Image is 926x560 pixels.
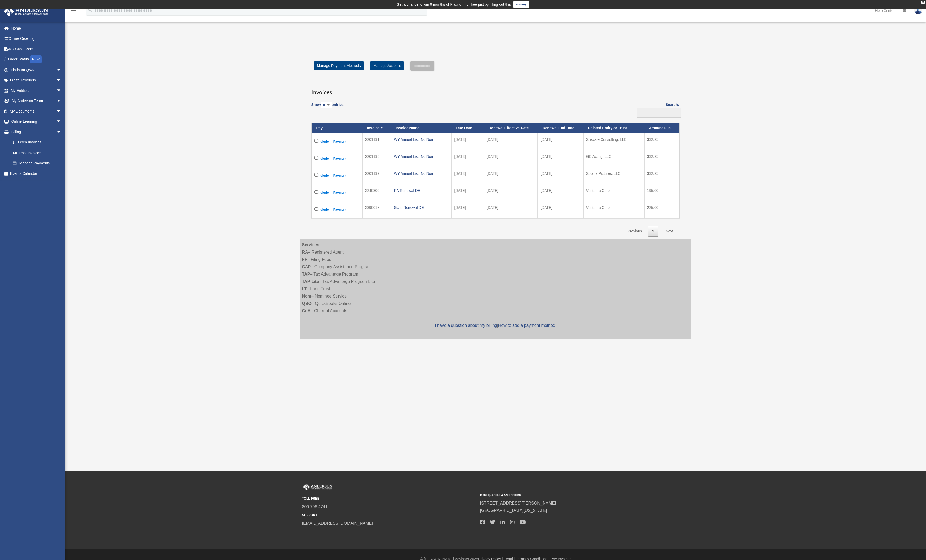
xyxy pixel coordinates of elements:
[484,184,538,201] td: [DATE]
[4,23,69,33] a: Home
[314,139,318,143] input: Include in Payment
[302,301,312,306] strong: QBO
[538,167,583,184] td: [DATE]
[648,226,658,237] a: 1
[394,153,448,160] div: WY Annual List, No Nom
[314,173,318,177] input: Include in Payment
[362,167,391,184] td: 2201199
[362,184,391,201] td: 2240300
[538,150,583,167] td: [DATE]
[7,158,67,169] a: Manage Payments
[314,189,359,196] label: Include in Payment
[451,123,484,133] th: Due Date: activate to sort column ascending
[391,123,451,133] th: Invoice Name: activate to sort column ascending
[4,65,69,75] a: Platinum Q&Aarrow_drop_down
[300,239,691,339] div: – Registered Agent – Filing Fees – Company Assistance Program – Tax Advantage Program – Tax Advan...
[56,85,67,96] span: arrow_drop_down
[394,136,448,143] div: WY Annual List, No Nom
[583,150,644,167] td: GC Acting, LLC
[302,279,319,284] strong: TAP-Lite
[583,201,644,218] td: Ventoura Corp
[394,170,448,177] div: WY Annual List, No Nom
[311,102,344,114] label: Show entries
[4,116,69,127] a: Online Learningarrow_drop_down
[394,187,448,194] div: RA Renewal DE
[56,75,67,86] span: arrow_drop_down
[302,250,308,254] strong: RA
[302,265,311,269] strong: CAP
[451,167,484,184] td: [DATE]
[644,123,679,133] th: Amount Due: activate to sort column ascending
[314,206,359,213] label: Include in Payment
[662,226,677,237] a: Next
[314,155,359,162] label: Include in Payment
[4,33,69,44] a: Online Ordering
[15,139,18,146] span: $
[583,184,644,201] td: Ventoura Corp
[451,133,484,150] td: [DATE]
[538,123,583,133] th: Renewal End Date: activate to sort column ascending
[362,201,391,218] td: 2390018
[56,127,67,137] span: arrow_drop_down
[321,102,332,108] select: Showentries
[480,501,556,505] a: [STREET_ADDRESS][PERSON_NAME]
[4,85,69,96] a: My Entitiesarrow_drop_down
[302,505,328,509] a: 800.706.4741
[637,108,681,118] input: Search:
[302,484,334,490] img: Anderson Advisors Platinum Portal
[451,184,484,201] td: [DATE]
[56,96,67,107] span: arrow_drop_down
[4,168,69,179] a: Events Calendar
[644,201,679,218] td: 225.00
[914,7,922,14] img: User Pic
[362,133,391,150] td: 2201191
[538,184,583,201] td: [DATE]
[314,190,318,194] input: Include in Payment
[484,201,538,218] td: [DATE]
[644,150,679,167] td: 332.25
[302,287,307,291] strong: LT
[302,322,688,329] p: |
[624,226,646,237] a: Previous
[7,148,67,158] a: Past Invoices
[56,65,67,75] span: arrow_drop_down
[4,96,69,106] a: My Anderson Teamarrow_drop_down
[583,133,644,150] td: Siliscale Consulting, LLC
[484,123,538,133] th: Renewal Effective Date: activate to sort column ascending
[4,106,69,116] a: My Documentsarrow_drop_down
[87,7,93,13] i: search
[4,75,69,86] a: Digital Productsarrow_drop_down
[644,184,679,201] td: 195.00
[71,9,77,14] a: menu
[498,323,555,328] a: How to add a payment method
[538,201,583,218] td: [DATE]
[451,150,484,167] td: [DATE]
[4,54,69,65] a: Order StatusNEW
[314,207,318,211] input: Include in Payment
[394,204,448,211] div: State Renewal DE
[583,167,644,184] td: Solana Pictures, LLC
[480,508,547,513] a: [GEOGRAPHIC_DATA][US_STATE]
[56,116,67,127] span: arrow_drop_down
[71,7,77,14] i: menu
[484,150,538,167] td: [DATE]
[644,133,679,150] td: 332.25
[362,150,391,167] td: 2201196
[370,61,404,70] a: Manage Account
[56,106,67,117] span: arrow_drop_down
[635,102,679,118] label: Search:
[513,1,529,8] a: survey
[644,167,679,184] td: 332.25
[302,512,476,518] small: SUPPORT
[451,201,484,218] td: [DATE]
[314,172,359,179] label: Include in Payment
[302,521,373,525] a: [EMAIL_ADDRESS][DOMAIN_NAME]
[2,6,50,16] img: Anderson Advisors Platinum Portal
[4,127,67,137] a: Billingarrow_drop_down
[302,243,319,247] strong: Services
[435,323,497,328] a: I have a question about my billing
[302,496,476,501] small: TOLL FREE
[7,137,64,148] a: $Open Invoices
[314,61,364,70] a: Manage Payment Methods
[302,257,307,262] strong: FF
